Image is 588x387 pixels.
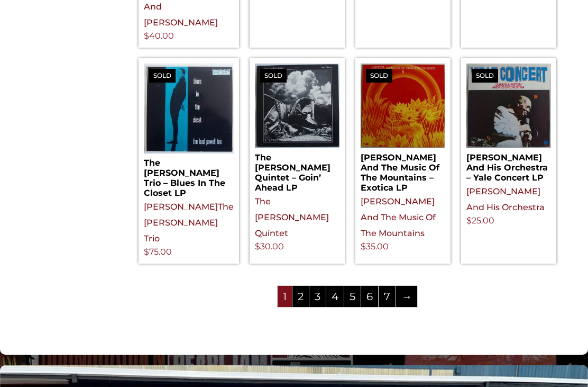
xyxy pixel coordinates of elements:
[466,148,551,183] h2: [PERSON_NAME] And His Orchestra – Yale Concert LP
[144,154,234,199] h2: The [PERSON_NAME] Trio – Blues In The Closet LP
[144,64,234,154] img: The Bud Powell Trio – Blues In The Closet LP
[260,69,287,83] span: Sold
[255,64,339,193] a: SoldThe [PERSON_NAME] Quintet – Goin’ Ahead LP
[144,247,172,257] bdi: 75.00
[379,286,396,307] a: Page 7
[361,64,445,193] a: Sold[PERSON_NAME] And The Music Of The Mountains – Exotica LP
[466,64,551,183] a: Sold[PERSON_NAME] And His Orchestra – Yale Concert LP
[472,69,498,83] span: Sold
[466,186,545,212] a: [PERSON_NAME] And His Orchestra
[144,202,218,212] a: [PERSON_NAME]
[278,286,292,307] span: Page 1
[255,148,339,193] h2: The [PERSON_NAME] Quintet – Goin’ Ahead LP
[361,196,436,238] a: [PERSON_NAME] And The Music Of The Mountains
[144,247,149,257] span: $
[326,286,344,307] a: Page 4
[139,285,556,312] nav: Product Pagination
[292,286,309,307] a: Page 2
[466,64,551,148] img: Duke Ellington And His Orchestra – Yale Concert LP
[255,241,260,251] span: $
[396,286,417,307] a: →
[144,202,234,244] a: The [PERSON_NAME] Trio
[366,69,392,83] span: Sold
[344,286,361,307] a: Page 5
[466,215,472,226] span: $
[144,31,174,41] bdi: 40.00
[144,31,149,41] span: $
[361,148,445,193] h2: [PERSON_NAME] And The Music Of The Mountains – Exotica LP
[255,64,339,148] img: The Vinny Golia Quintet – Goin' Ahead LP
[361,241,389,251] bdi: 35.00
[466,215,494,226] bdi: 25.00
[361,241,366,251] span: $
[144,64,234,199] a: SoldThe [PERSON_NAME] Trio – Blues In The Closet LP
[149,69,176,83] span: Sold
[255,196,329,238] a: The [PERSON_NAME] Quintet
[361,64,445,148] img: Manuel And The Music Of The Mountains – Exotica LP
[255,241,284,251] bdi: 30.00
[309,286,326,307] a: Page 3
[361,286,378,307] a: Page 6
